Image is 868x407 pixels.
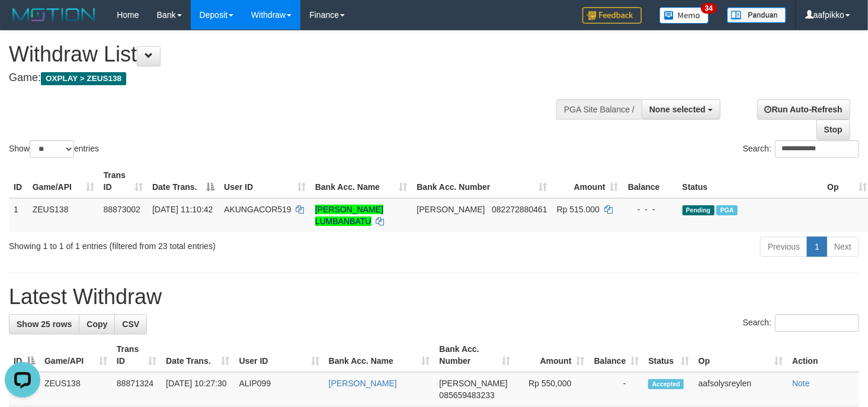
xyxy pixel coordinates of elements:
th: Date Trans.: activate to sort column ascending [161,338,234,372]
a: CSV [114,314,147,334]
span: [DATE] 11:10:42 [152,205,213,214]
span: Show 25 rows [17,319,72,329]
a: Show 25 rows [9,314,79,334]
span: Copy 082272880461 to clipboard [492,205,547,214]
span: OXPLAY > ZEUS138 [41,72,126,85]
h1: Withdraw List [9,43,567,66]
a: [PERSON_NAME] LUMBANBATU [315,205,383,226]
h4: Game: [9,72,567,84]
a: Previous [760,237,808,257]
th: Balance: activate to sort column ascending [590,338,644,372]
td: 88871324 [112,372,161,406]
input: Search: [775,140,859,158]
h1: Latest Withdraw [9,285,859,309]
th: User ID: activate to sort column ascending [235,338,324,372]
th: Amount: activate to sort column ascending [515,338,589,372]
img: Feedback.jpg [582,7,642,24]
label: Search: [743,314,859,332]
th: Action [787,338,859,372]
td: ALIP099 [235,372,324,406]
span: None selected [649,105,706,114]
td: [DATE] 10:27:30 [161,372,234,406]
th: Bank Acc. Number: activate to sort column ascending [435,338,515,372]
div: - - - [628,204,673,215]
label: Search: [743,140,859,158]
th: Trans ID: activate to sort column ascending [99,164,148,198]
th: Game/API: activate to sort column ascending [28,164,99,198]
span: 88873002 [104,205,140,214]
th: ID [9,164,28,198]
th: Trans ID: activate to sort column ascending [112,338,161,372]
input: Search: [775,314,859,332]
th: ID: activate to sort column descending [9,338,40,372]
button: Open LiveChat chat widget [5,5,40,40]
button: None selected [642,99,720,119]
th: Game/API: activate to sort column ascending [40,338,112,372]
a: Stop [816,119,850,140]
a: Run Auto-Refresh [757,99,850,119]
span: Marked by aafanarl [716,205,737,215]
a: Copy [79,314,115,334]
span: [PERSON_NAME] [417,205,485,214]
div: PGA Site Balance / [556,99,642,119]
td: Rp 550,000 [515,372,589,406]
a: 1 [807,237,827,257]
td: 1 [9,198,28,232]
th: Bank Acc. Number: activate to sort column ascending [412,164,552,198]
span: CSV [122,319,139,329]
th: Date Trans.: activate to sort column descending [148,164,219,198]
span: Accepted [648,379,684,389]
label: Show entries [9,140,99,158]
th: Bank Acc. Name: activate to sort column ascending [324,338,435,372]
th: Amount: activate to sort column ascending [552,164,623,198]
td: - [590,372,644,406]
div: Showing 1 to 1 of 1 entries (filtered from 23 total entries) [9,235,353,252]
th: Balance [623,164,678,198]
span: Copy [87,319,107,329]
th: Status: activate to sort column ascending [643,338,693,372]
th: Bank Acc. Name: activate to sort column ascending [310,164,412,198]
img: Button%20Memo.svg [659,7,709,24]
td: ZEUS138 [40,372,112,406]
a: Note [792,379,810,388]
span: 34 [701,3,717,14]
span: Copy 085659483233 to clipboard [440,390,495,400]
span: Pending [683,205,715,215]
select: Showentries [30,140,74,158]
img: panduan.png [727,7,786,23]
img: MOTION_logo.png [9,6,99,24]
th: Status [678,164,823,198]
span: [PERSON_NAME] [440,379,508,388]
th: User ID: activate to sort column ascending [219,164,310,198]
a: [PERSON_NAME] [329,379,397,388]
th: Op: activate to sort column ascending [694,338,787,372]
td: aafsolysreylen [694,372,787,406]
a: Next [827,237,859,257]
td: ZEUS138 [28,198,99,232]
span: AKUNGACOR519 [224,205,292,214]
span: Rp 515.000 [557,205,600,214]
